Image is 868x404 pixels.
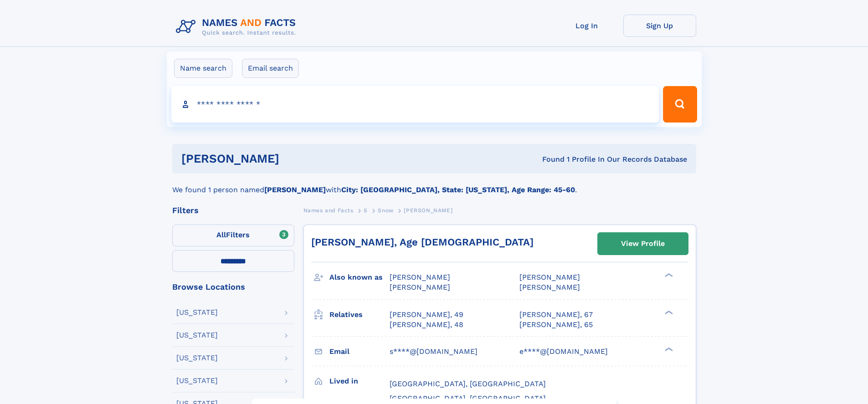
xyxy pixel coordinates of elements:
[176,332,218,339] div: [US_STATE]
[329,373,390,389] h3: Lived in
[390,379,546,388] span: [GEOGRAPHIC_DATA], [GEOGRAPHIC_DATA]
[329,270,390,285] h3: Also known as
[390,273,450,281] span: [PERSON_NAME]
[390,320,463,330] a: [PERSON_NAME], 48
[171,86,659,123] input: search input
[390,394,546,403] span: [GEOGRAPHIC_DATA], [GEOGRAPHIC_DATA]
[311,236,534,248] a: [PERSON_NAME], Age [DEMOGRAPHIC_DATA]
[663,272,673,278] div: ❯
[411,154,687,164] div: Found 1 Profile In Our Records Database
[176,377,218,384] div: [US_STATE]
[519,320,593,330] a: [PERSON_NAME], 65
[264,185,326,194] b: [PERSON_NAME]
[172,283,294,291] div: Browse Locations
[176,309,218,316] div: [US_STATE]
[364,207,368,214] span: S
[390,283,450,291] span: [PERSON_NAME]
[172,225,294,246] label: Filters
[390,310,463,320] a: [PERSON_NAME], 49
[329,344,390,359] h3: Email
[378,207,393,214] span: Snow
[216,230,226,239] span: All
[550,15,623,37] a: Log In
[172,174,696,195] div: We found 1 person named with .
[303,205,354,216] a: Names and Facts
[176,354,218,362] div: [US_STATE]
[663,346,673,352] div: ❯
[598,233,688,255] a: View Profile
[519,310,593,320] a: [PERSON_NAME], 67
[329,307,390,322] h3: Relatives
[519,283,580,291] span: [PERSON_NAME]
[404,207,452,214] span: [PERSON_NAME]
[364,205,368,216] a: S
[663,309,673,315] div: ❯
[378,205,393,216] a: Snow
[174,59,232,78] label: Name search
[172,15,303,39] img: Logo Names and Facts
[172,206,294,215] div: Filters
[519,273,580,281] span: [PERSON_NAME]
[341,185,575,194] b: City: [GEOGRAPHIC_DATA], State: [US_STATE], Age Range: 45-60
[181,153,411,164] h1: [PERSON_NAME]
[623,15,696,37] a: Sign Up
[663,86,697,123] button: Search Button
[242,59,299,78] label: Email search
[621,233,665,254] div: View Profile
